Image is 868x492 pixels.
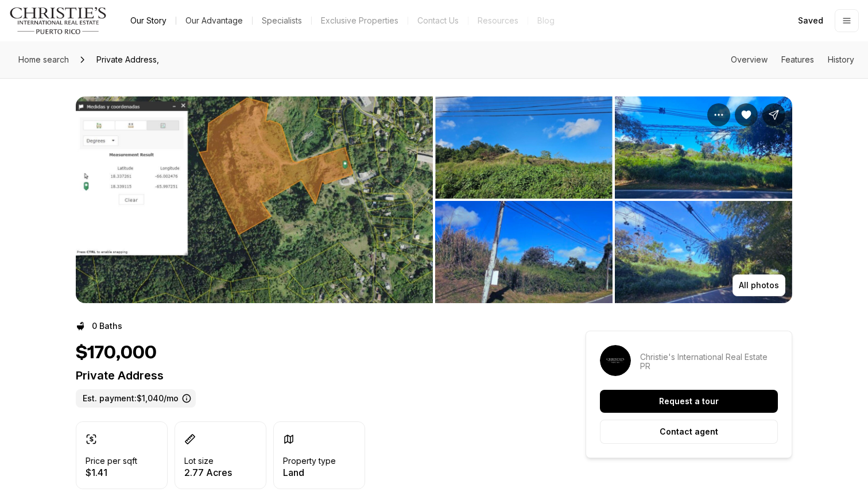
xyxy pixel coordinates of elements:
[435,201,613,303] button: View image gallery
[835,9,859,32] button: Open menu
[76,389,196,408] label: Est. payment: $1,040/mo
[408,13,468,29] button: Contact Us
[76,342,157,364] h1: $170,000
[731,55,768,64] a: Skip to: Overview
[9,7,107,34] img: logo
[76,96,433,303] li: 1 of 3
[435,96,613,199] button: View image gallery
[600,390,778,413] button: Request a tour
[283,468,336,477] p: Land
[92,51,164,69] span: Private Address,
[76,96,792,303] div: Listing Photos
[86,468,137,477] p: $1.41
[615,96,792,199] button: View image gallery
[762,103,785,126] button: Share Property:
[615,201,792,303] button: View image gallery
[312,13,408,29] a: Exclusive Properties
[739,281,779,290] p: All photos
[435,96,792,303] li: 2 of 3
[731,55,854,64] nav: Page section menu
[184,456,214,466] p: Lot size
[76,96,433,303] button: View image gallery
[184,468,232,477] p: 2.77 Acres
[600,420,778,444] button: Contact agent
[660,427,718,436] p: Contact agent
[659,397,719,406] p: Request a tour
[86,456,137,466] p: Price per sqft
[640,352,778,371] p: Christie's International Real Estate PR
[18,55,69,64] span: Home search
[798,16,823,25] span: Saved
[528,13,564,29] a: Blog
[733,274,785,296] button: All photos
[253,13,311,29] a: Specialists
[176,13,252,29] a: Our Advantage
[121,13,176,29] a: Our Story
[707,103,730,126] button: Property options
[14,51,73,69] a: Home search
[735,103,758,126] button: Unsave Property:
[791,9,830,32] a: Saved
[92,321,122,331] p: 0 Baths
[468,13,528,29] a: Resources
[781,55,814,64] a: Skip to: Features
[283,456,336,466] p: Property type
[828,55,854,64] a: Skip to: History
[76,369,544,382] p: Private Address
